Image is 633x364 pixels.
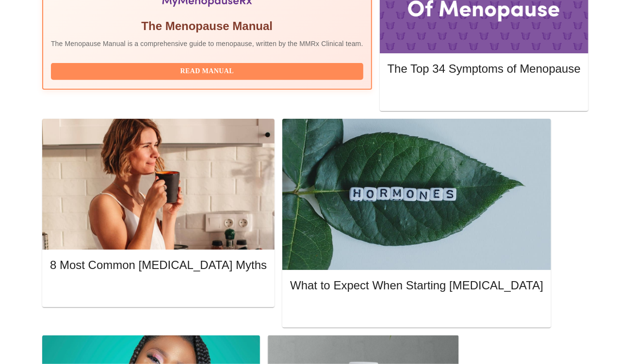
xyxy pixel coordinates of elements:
h5: The Menopause Manual [51,18,363,34]
h5: The Top 34 Symptoms of Menopause [388,61,581,77]
h5: What to Expect When Starting [MEDICAL_DATA] [290,278,543,293]
span: Read More [60,284,257,296]
h5: 8 Most Common [MEDICAL_DATA] Myths [50,257,267,273]
button: Read Manual [51,63,363,80]
button: Read More [388,86,581,103]
button: Read More [290,302,543,319]
a: Read More [290,305,546,314]
span: Read More [300,304,534,317]
button: Read More [50,282,267,299]
a: Read Manual [51,66,366,75]
span: Read Manual [61,65,354,78]
span: Read More [397,88,571,100]
a: Read More [388,89,583,97]
p: The Menopause Manual is a comprehensive guide to menopause, written by the MMRx Clinical team. [51,39,363,48]
a: Read More [50,285,269,293]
